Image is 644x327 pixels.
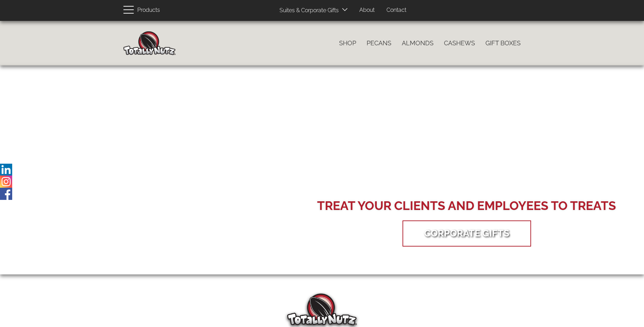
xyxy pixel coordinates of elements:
[397,36,439,50] a: Almonds
[334,36,361,50] a: Shop
[480,36,526,50] a: Gift Boxes
[123,31,176,55] img: Home
[439,36,480,50] a: Cashews
[381,3,412,17] a: Contact
[274,4,341,17] a: Suites & Corporate Gifts
[414,222,520,244] a: Corporate Gifts
[354,3,380,17] a: About
[361,36,397,50] a: Pecans
[317,197,616,215] div: Treat your Clients and Employees to Treats
[137,5,160,15] span: Products
[287,294,357,325] img: Totally Nutz Logo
